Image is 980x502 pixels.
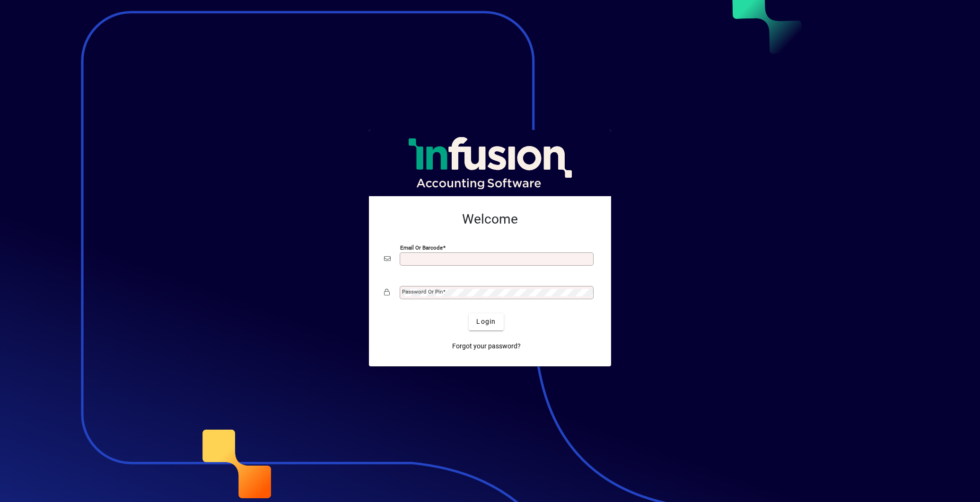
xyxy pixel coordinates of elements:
[384,211,596,227] h2: Welcome
[469,313,503,330] button: Login
[402,288,443,295] mat-label: Password or Pin
[448,338,525,355] a: Forgot your password?
[400,244,443,251] mat-label: Email or Barcode
[476,317,496,327] span: Login
[452,341,521,351] span: Forgot your password?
